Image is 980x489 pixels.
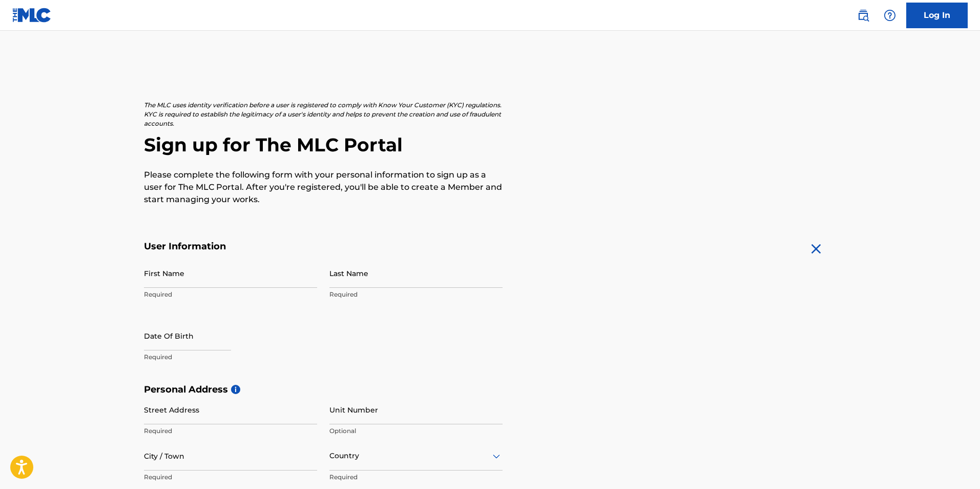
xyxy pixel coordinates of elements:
[329,290,503,299] p: Required
[231,385,240,394] span: i
[144,426,317,436] p: Required
[144,384,837,396] h5: Personal Address
[144,133,837,157] h2: Sign up for The MLC Portal
[329,426,503,436] p: Optional
[808,241,824,257] img: close
[144,241,503,252] h5: User Information
[857,9,869,22] img: search
[929,440,980,489] iframe: Chat Widget
[853,5,873,26] a: Public Search
[12,8,52,23] img: MLC Logo
[144,101,503,128] p: The MLC uses identity verification before a user is registered to comply with Know Your Customer ...
[880,5,900,26] div: Help
[884,9,896,22] img: help
[144,473,317,482] p: Required
[329,473,503,482] p: Required
[906,3,968,28] a: Log In
[144,353,317,362] p: Required
[144,169,503,206] p: Please complete the following form with your personal information to sign up as a user for The ML...
[144,290,317,299] p: Required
